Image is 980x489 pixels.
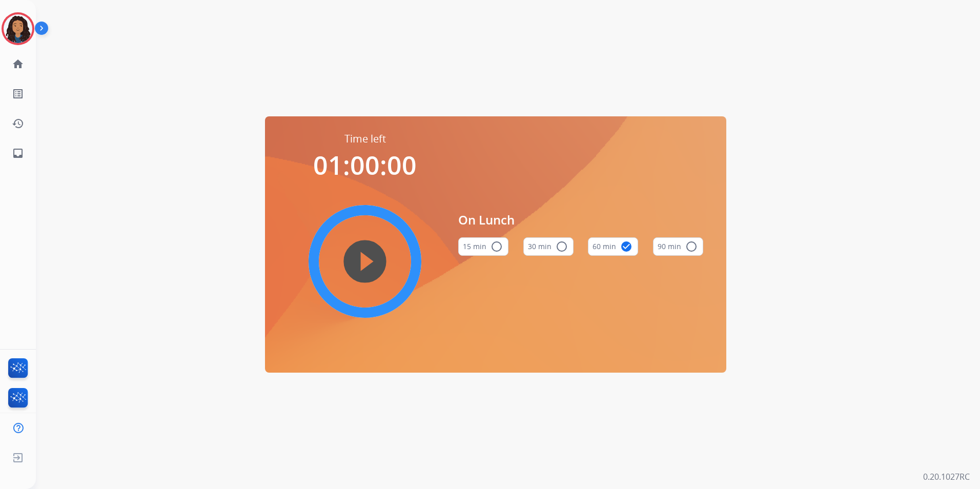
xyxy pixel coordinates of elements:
[458,237,508,256] button: 15 min
[491,240,503,253] mat-icon: radio_button_unchecked
[556,240,568,253] mat-icon: radio_button_unchecked
[923,471,970,483] p: 0.20.1027RC
[344,132,386,146] span: Time left
[653,237,703,256] button: 90 min
[588,237,638,256] button: 60 min
[4,14,32,43] img: avatar
[458,211,703,229] span: On Lunch
[359,255,371,268] mat-icon: play_circle_filled
[12,88,24,100] mat-icon: list_alt
[12,58,24,70] mat-icon: home
[685,240,698,253] mat-icon: radio_button_unchecked
[12,147,24,159] mat-icon: inbox
[620,240,632,253] mat-icon: check_circle
[313,148,417,182] span: 01:00:00
[12,117,24,130] mat-icon: history
[523,237,574,256] button: 30 min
